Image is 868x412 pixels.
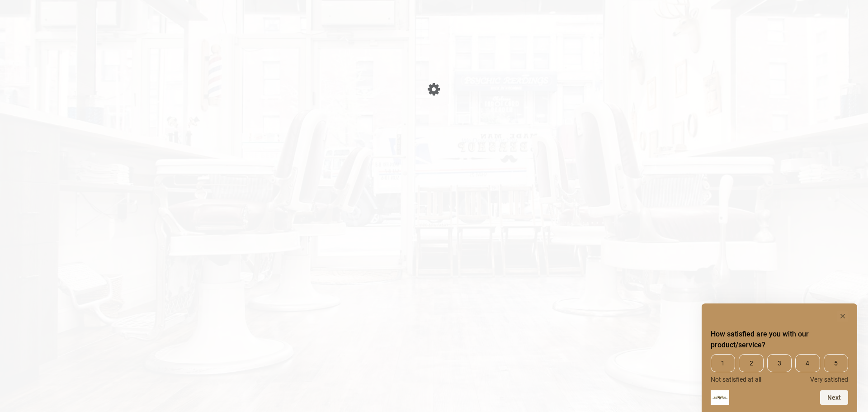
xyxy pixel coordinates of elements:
h2: How satisfied are you with our product/service? Select an option from 1 to 5, with 1 being Not sa... [711,329,848,350]
span: 3 [767,354,792,372]
div: How satisfied are you with our product/service? Select an option from 1 to 5, with 1 being Not sa... [711,354,848,383]
span: 1 [711,354,735,372]
span: 5 [824,354,848,372]
span: 4 [795,354,820,372]
span: Very satisfied [810,376,848,383]
button: Hide survey [837,311,848,322]
button: Next question [820,390,848,405]
span: 2 [739,354,763,372]
span: Not satisfied at all [711,376,761,383]
div: How satisfied are you with our product/service? Select an option from 1 to 5, with 1 being Not sa... [711,311,848,405]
